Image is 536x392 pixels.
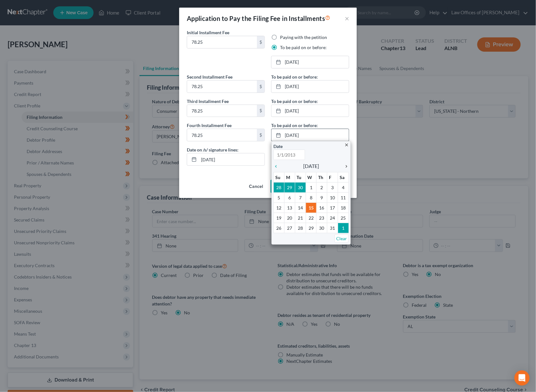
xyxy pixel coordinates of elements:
[244,180,268,193] button: Cancel
[295,172,306,183] th: Tu
[273,162,282,170] a: chevron_left
[271,122,318,129] label: To be paid on or before:
[187,129,257,141] input: 0.00
[306,172,317,183] th: W
[274,183,284,193] td: 28
[295,193,306,203] td: 7
[273,143,283,150] label: Date
[514,370,530,386] div: Open Intercom Messenger
[327,223,338,233] td: 31
[344,141,349,148] a: close
[327,193,338,203] td: 10
[317,203,327,213] td: 16
[271,56,349,68] a: [DATE]
[257,80,265,93] div: $
[284,203,295,213] td: 13
[317,193,327,203] td: 9
[187,36,257,48] input: 0.00
[295,213,306,223] td: 21
[274,193,284,203] td: 5
[274,172,284,183] th: Su
[187,98,229,105] label: Third Installment Fee
[273,150,305,160] input: 1/1/2013
[257,105,265,117] div: $
[338,183,349,193] td: 4
[274,213,284,223] td: 19
[317,183,327,193] td: 2
[271,98,318,105] label: To be paid on or before:
[271,129,349,141] a: [DATE]
[327,172,338,183] th: F
[303,162,319,170] span: [DATE]
[317,213,327,223] td: 23
[274,223,284,233] td: 26
[341,164,349,169] i: chevron_right
[327,203,338,213] td: 17
[271,105,349,117] a: [DATE]
[295,183,306,193] td: 30
[187,14,330,23] div: Application to Pay the Filing Fee in Installments
[317,223,327,233] td: 30
[199,153,265,165] input: MM/DD/YYYY
[306,203,317,213] td: 15
[271,80,349,93] a: [DATE]
[187,74,232,80] label: Second Installment Fee
[257,129,265,141] div: $
[284,183,295,193] td: 29
[284,213,295,223] td: 20
[295,203,306,213] td: 14
[306,223,317,233] td: 29
[345,15,349,22] button: ×
[295,223,306,233] td: 28
[338,193,349,203] td: 11
[187,29,229,36] label: Initial Installment Fee
[257,36,265,48] div: $
[335,234,349,243] a: Clear
[327,213,338,223] td: 24
[344,143,349,147] i: close
[338,172,349,183] th: Sa
[187,122,232,129] label: Fourth Installment Fee
[338,203,349,213] td: 18
[327,183,338,193] td: 3
[306,213,317,223] td: 22
[306,183,317,193] td: 1
[274,203,284,213] td: 12
[284,223,295,233] td: 27
[280,44,327,51] label: To be paid on or before:
[280,34,327,41] label: Paying with the petition
[306,193,317,203] td: 8
[187,146,239,153] label: Date on /s/ signature lines:
[317,172,327,183] th: Th
[338,223,349,233] td: 1
[284,172,295,183] th: M
[284,193,295,203] td: 6
[273,164,282,169] i: chevron_left
[271,180,349,193] button: Save to Client Document Storage
[271,74,318,80] label: To be paid on or before:
[187,80,257,93] input: 0.00
[341,162,349,170] a: chevron_right
[338,213,349,223] td: 25
[187,105,257,117] input: 0.00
